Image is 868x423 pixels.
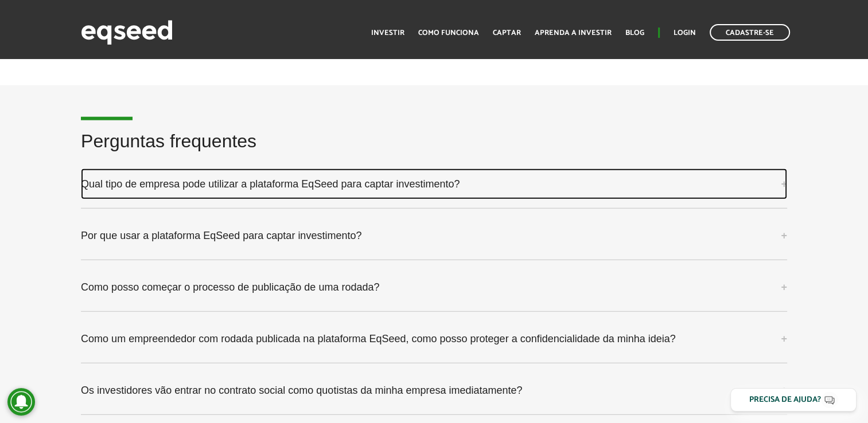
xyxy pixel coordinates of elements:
a: Login [674,29,696,37]
a: Blog [625,29,644,37]
a: Os investidores vão entrar no contrato social como quotistas da minha empresa imediatamente? [81,375,787,406]
a: Como um empreendedor com rodada publicada na plataforma EqSeed, como posso proteger a confidencia... [81,323,787,354]
img: EqSeed [81,17,173,48]
a: Captar [493,29,521,37]
a: Cadastre-se [710,24,790,41]
a: Como posso começar o processo de publicação de uma rodada? [81,272,787,303]
a: Aprenda a investir [535,29,612,37]
a: Como funciona [418,29,479,37]
a: Investir [371,29,404,37]
h2: Perguntas frequentes [81,131,787,169]
a: Por que usar a plataforma EqSeed para captar investimento? [81,220,787,251]
a: Qual tipo de empresa pode utilizar a plataforma EqSeed para captar investimento? [81,169,787,199]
